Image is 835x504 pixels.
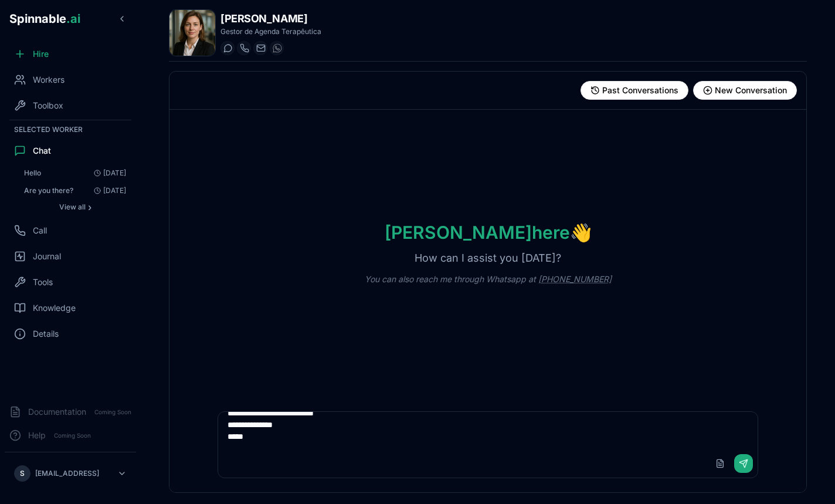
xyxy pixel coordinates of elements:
[33,100,63,111] span: Toolbox
[273,43,282,53] img: WhatsApp
[28,406,86,418] span: Documentation
[9,12,80,26] span: Spinnable
[581,81,688,100] button: View past conversations
[28,429,46,441] span: Help
[237,41,251,55] button: Start a call with Paula Wong
[33,225,47,236] span: Call
[33,302,76,314] span: Knowledge
[33,48,49,60] span: Hire
[20,469,25,478] span: S
[602,84,678,96] span: Past Conversations
[33,251,61,262] span: Journal
[570,222,592,243] span: wave
[396,250,580,266] p: How can I assist you [DATE]?
[50,430,94,441] span: Coming Soon
[693,81,797,100] button: Start new conversation
[538,274,612,284] a: [PHONE_NUMBER]
[346,273,630,285] p: You can also reach me through Whatsapp at
[19,182,131,199] button: Open conversation: Are you there?
[220,27,321,36] p: Gestor de Agenda Terapêutica
[24,186,73,195] span: Are you there?: Yes, I'm here! I'm Paula Wong, your Therapeutic Schedule Manager, and I'm availab...
[24,168,41,178] span: Hello: Yes, I'm here! I'm Paula Wong, your Therapeutic Schedule Manager, and I'm available to ass...
[66,12,80,26] span: .ai
[88,202,91,212] span: ›
[35,469,99,478] p: [EMAIL_ADDRESS]
[33,276,53,288] span: Tools
[715,84,787,96] span: New Conversation
[169,10,215,56] img: Paula Wong
[91,407,135,418] span: Coming Soon
[366,222,610,243] h1: [PERSON_NAME] here
[33,145,51,157] span: Chat
[9,462,131,485] button: S[EMAIL_ADDRESS]
[89,186,126,195] span: [DATE]
[253,41,267,55] button: Send email to paula.wong@getspinnable.ai
[270,41,284,55] button: WhatsApp
[59,202,86,212] span: View all
[33,328,59,340] span: Details
[89,168,126,178] span: [DATE]
[220,11,321,27] h1: [PERSON_NAME]
[220,41,235,55] button: Start a chat with Paula Wong
[19,200,131,214] button: Show all conversations
[33,74,65,86] span: Workers
[19,165,131,181] button: Open conversation: Hello
[5,123,136,137] div: Selected Worker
